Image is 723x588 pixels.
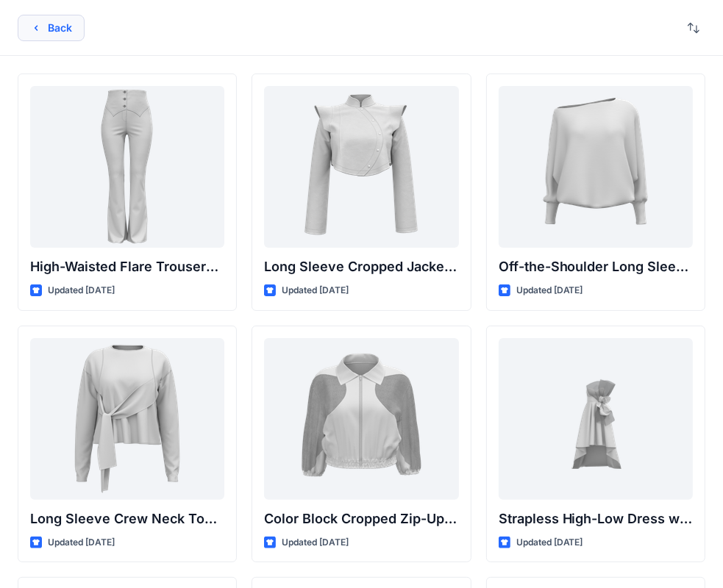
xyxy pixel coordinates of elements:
a: Color Block Cropped Zip-Up Jacket with Sheer Sleeves [264,338,458,500]
p: Updated [DATE] [516,283,583,298]
a: Long Sleeve Crew Neck Top with Asymmetrical Tie Detail [30,338,224,500]
p: Updated [DATE] [48,283,115,298]
p: Long Sleeve Crew Neck Top with Asymmetrical Tie Detail [30,509,224,529]
p: Long Sleeve Cropped Jacket with Mandarin Collar and Shoulder Detail [264,257,458,277]
p: Off-the-Shoulder Long Sleeve Top [499,257,693,277]
p: Updated [DATE] [516,535,583,551]
p: Updated [DATE] [282,283,349,298]
a: High-Waisted Flare Trousers with Button Detail [30,86,224,248]
p: Updated [DATE] [282,535,349,551]
p: Strapless High-Low Dress with Side Bow Detail [499,509,693,529]
button: Back [18,15,85,41]
a: Off-the-Shoulder Long Sleeve Top [499,86,693,248]
p: Updated [DATE] [48,535,115,551]
a: Long Sleeve Cropped Jacket with Mandarin Collar and Shoulder Detail [264,86,458,248]
a: Strapless High-Low Dress with Side Bow Detail [499,338,693,500]
p: High-Waisted Flare Trousers with Button Detail [30,257,224,277]
p: Color Block Cropped Zip-Up Jacket with Sheer Sleeves [264,509,458,529]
